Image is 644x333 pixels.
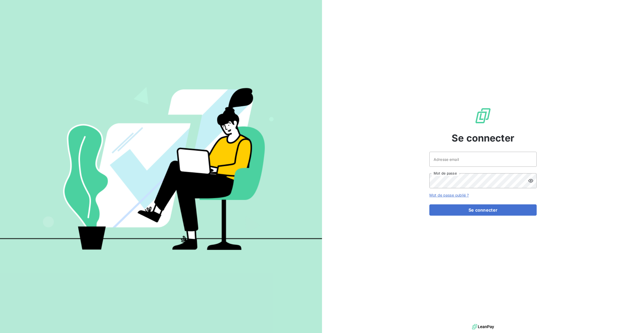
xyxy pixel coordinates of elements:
[429,152,537,167] input: placeholder
[474,107,492,124] img: Logo LeanPay
[429,193,469,197] a: Mot de passe oublié ?
[429,204,537,216] button: Se connecter
[452,131,514,145] span: Se connecter
[472,323,494,331] img: logo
